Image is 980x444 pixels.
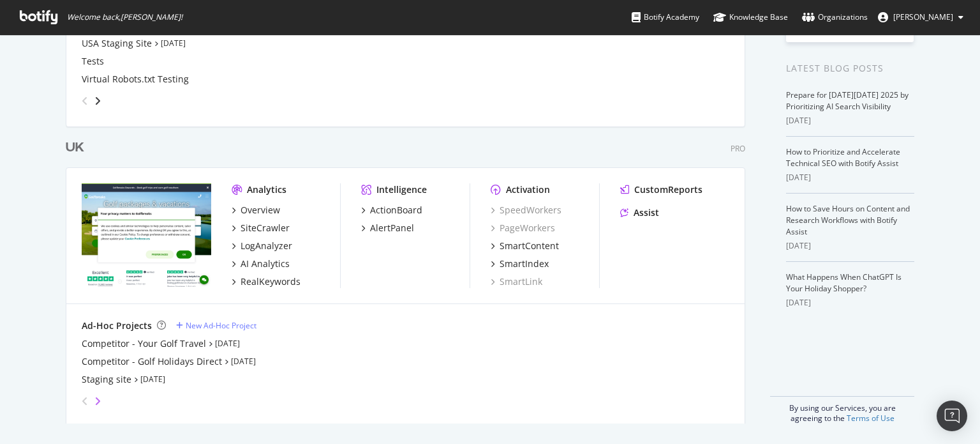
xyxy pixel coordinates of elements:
[802,11,868,24] div: Organizations
[176,320,256,331] a: New Ad-Hoc Project
[241,240,292,252] div: LogAnalyzer
[231,356,256,367] a: [DATE]
[161,38,186,49] a: [DATE]
[731,143,745,154] div: Pro
[713,11,788,24] div: Knowledge Base
[786,146,900,169] a: How to Prioritize and Accelerate Technical SEO with Botify Assist
[82,183,211,287] img: www.golfbreaks.com/en-gb/
[82,373,131,386] a: Staging site
[247,183,286,196] div: Analytics
[66,139,89,157] a: UK
[786,89,909,112] a: Prepare for [DATE][DATE] 2025 by Prioritizing AI Search Visibility
[491,204,561,217] a: SpeedWorkers
[786,172,914,183] div: [DATE]
[491,240,559,252] a: SmartContent
[634,183,702,196] div: CustomReports
[82,55,104,68] a: Tests
[620,183,702,196] a: CustomReports
[232,240,292,252] a: LogAnalyzer
[361,222,414,234] a: AlertPanel
[241,275,301,288] div: RealKeywords
[370,222,414,234] div: AlertPanel
[232,257,290,270] a: AI Analytics
[186,320,256,331] div: New Ad-Hoc Project
[500,257,549,270] div: SmartIndex
[241,257,290,270] div: AI Analytics
[77,91,93,111] div: angle-left
[491,257,549,270] a: SmartIndex
[93,395,102,408] div: angle-right
[241,204,280,217] div: Overview
[361,204,422,217] a: ActionBoard
[241,222,290,234] div: SiteCrawler
[620,206,659,219] a: Assist
[500,240,559,252] div: SmartContent
[491,222,555,234] a: PageWorkers
[786,61,914,75] div: Latest Blog Posts
[786,115,914,126] div: [DATE]
[66,139,84,157] div: UK
[786,272,902,294] a: What Happens When ChatGPT Is Your Holiday Shopper?
[93,95,102,107] div: angle-right
[847,413,895,424] a: Terms of Use
[770,396,914,424] div: By using our Services, you are agreeing to the
[215,338,240,349] a: [DATE]
[82,319,152,332] div: Ad-Hoc Projects
[786,240,914,252] div: [DATE]
[376,183,427,196] div: Intelligence
[786,203,910,237] a: How to Save Hours on Content and Research Workflows with Botify Assist
[232,222,290,234] a: SiteCrawler
[868,7,974,27] button: [PERSON_NAME]
[491,275,542,288] a: SmartLink
[82,37,152,50] a: USA Staging Site
[937,401,967,431] div: Open Intercom Messenger
[893,11,953,22] span: Tom Duncombe
[82,337,206,350] a: Competitor - Your Golf Travel
[82,355,222,368] a: Competitor - Golf Holidays Direct
[77,391,93,411] div: angle-left
[67,12,182,22] span: Welcome back, [PERSON_NAME] !
[634,206,659,219] div: Assist
[232,275,301,288] a: RealKeywords
[506,183,550,196] div: Activation
[82,73,189,86] a: Virtual Robots.txt Testing
[632,11,699,24] div: Botify Academy
[232,204,280,217] a: Overview
[786,297,914,309] div: [DATE]
[370,204,422,217] div: ActionBoard
[140,374,165,385] a: [DATE]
